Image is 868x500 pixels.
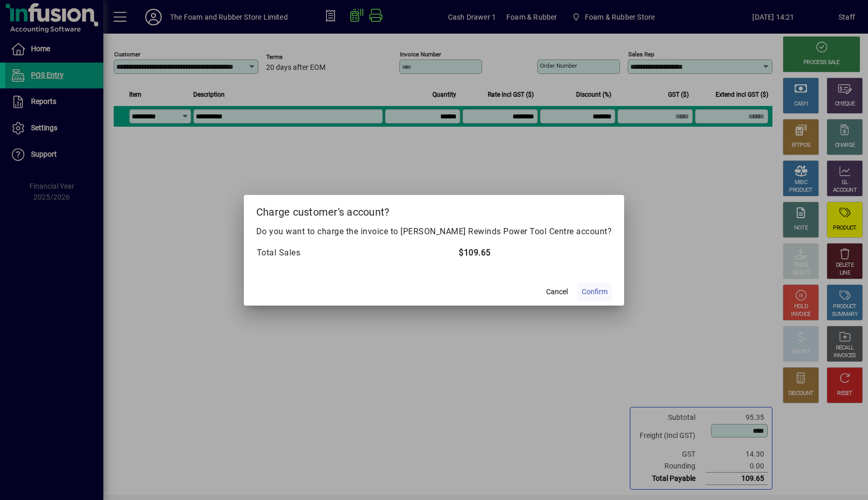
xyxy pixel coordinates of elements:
button: Confirm [578,283,612,301]
td: Total Sales [256,246,459,260]
td: $109.65 [458,246,612,260]
p: Do you want to charge the invoice to [PERSON_NAME] Rewinds Power Tool Centre account? [256,225,612,238]
span: Confirm [582,286,608,297]
button: Cancel [540,283,574,301]
h2: Charge customer's account? [244,195,625,225]
span: Cancel [546,286,568,297]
